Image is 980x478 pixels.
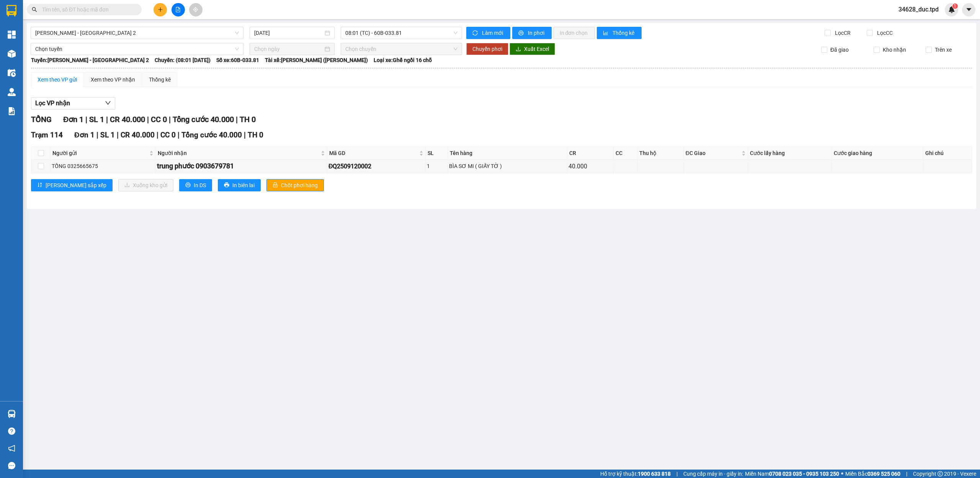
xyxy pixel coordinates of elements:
span: sync [472,30,479,36]
button: plus [154,3,167,16]
span: Kho nhận [880,46,909,54]
td: ĐQ2509120002 [327,160,426,173]
span: Chọn chuyến [345,43,458,55]
button: downloadXuống kho gửi [118,179,173,191]
span: Trên xe [932,46,955,54]
span: | [147,115,149,124]
span: In phơi [528,29,546,37]
span: TH 0 [248,131,263,139]
span: plus [158,7,163,12]
span: question-circle [8,427,15,435]
span: Miền Nam [745,470,839,478]
th: Thu hộ [637,147,683,160]
span: CR 40.000 [110,115,145,124]
span: SL 1 [89,115,104,124]
span: Số xe: 60B-033.81 [216,56,259,64]
span: | [676,470,678,478]
input: Tìm tên, số ĐT hoặc mã đơn [42,5,132,14]
b: Tuyến: [PERSON_NAME] - [GEOGRAPHIC_DATA] 2 [31,57,149,63]
div: ĐQ2509120002 [328,162,424,171]
div: 40.000 [568,162,612,171]
span: Đã giao [827,46,852,54]
span: | [85,115,87,124]
input: Chọn ngày [254,45,323,53]
span: sort-ascending [37,182,42,188]
span: message [8,462,15,469]
span: Đơn 1 [74,131,95,139]
span: 34628_duc.tpd [892,5,945,14]
span: Làm mới [482,29,504,37]
button: Lọc VP nhận [31,97,115,109]
span: printer [224,182,229,188]
span: | [236,115,238,124]
span: Lọc CR [832,29,852,37]
span: CC 0 [160,131,176,139]
button: file-add [171,3,185,16]
span: [PERSON_NAME] sắp xếp [46,181,106,189]
span: Tổng cước 40.000 [173,115,234,124]
button: bar-chartThống kê [597,27,642,39]
span: Thống kê [612,29,635,37]
button: printerIn phơi [512,27,552,39]
span: CC 0 [151,115,167,124]
span: | [244,131,246,139]
th: CR [567,147,613,160]
span: | [117,131,119,139]
div: trung phước 0903679781 [157,161,326,171]
span: | [106,115,108,124]
span: Mã GD [329,149,418,157]
th: Cước giao hàng [832,147,923,160]
span: | [157,131,158,139]
button: printerIn biên lai [218,179,261,191]
span: Xuất Excel [524,45,549,53]
span: Chốt phơi hàng [281,181,318,189]
span: 1 [954,3,956,9]
div: BÌA SƠ MI ( GIẤY TỜ ) [449,162,566,170]
strong: 0369 525 060 [867,471,900,477]
button: printerIn DS [179,179,212,191]
span: Đơn 1 [63,115,83,124]
span: notification [8,445,15,452]
img: logo-vxr [7,5,16,16]
button: In đơn chọn [554,27,595,39]
span: SL 1 [100,131,115,139]
span: In biên lai [232,181,255,189]
button: sort-ascending[PERSON_NAME] sắp xếp [31,179,113,191]
span: Người nhận [158,149,319,157]
span: down [105,100,111,106]
button: Chuyển phơi [466,43,508,55]
span: download [516,46,521,52]
span: Loại xe: Ghế ngồi 16 chỗ [374,56,432,64]
th: Tên hàng [448,147,567,160]
span: Người gửi [52,149,148,157]
span: Miền Bắc [845,470,900,478]
span: Cung cấp máy in - giấy in: [683,470,743,478]
span: search [32,7,37,12]
button: syncLàm mới [466,27,510,39]
div: 1 [427,162,446,170]
span: In DS [194,181,206,189]
span: Phương Lâm - Sài Gòn 2 [35,27,239,39]
img: dashboard-icon [8,31,16,39]
div: Xem theo VP nhận [91,75,135,84]
span: | [906,470,907,478]
th: SL [426,147,448,160]
button: aim [189,3,203,16]
span: | [178,131,180,139]
span: | [169,115,171,124]
span: copyright [938,471,943,476]
input: 12/09/2025 [254,29,323,37]
span: Chuyến: (08:01 [DATE]) [155,56,211,64]
span: Tổng cước 40.000 [181,131,242,139]
span: ĐC Giao [686,149,740,157]
span: printer [185,182,191,188]
sup: 1 [952,3,958,9]
th: Cước lấy hàng [748,147,832,160]
span: caret-down [965,6,972,13]
span: file-add [175,7,181,12]
strong: 1900 633 818 [638,471,671,477]
button: downloadXuất Excel [510,43,555,55]
th: CC [614,147,637,160]
span: Hỗ trợ kỹ thuật: [600,470,671,478]
button: lockChốt phơi hàng [266,179,324,191]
